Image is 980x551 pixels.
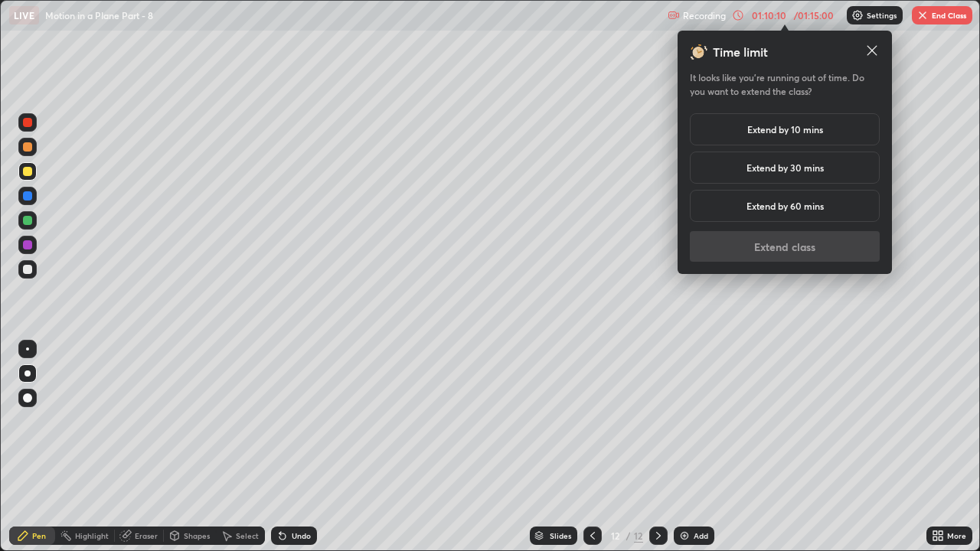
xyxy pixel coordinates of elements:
p: Settings [867,11,897,19]
div: 01:10:10 [747,11,790,20]
div: 12 [634,529,643,543]
p: Motion in a Plane Part - 8 [45,9,153,21]
img: add-slide-button [678,530,691,542]
h5: It looks like you’re running out of time. Do you want to extend the class? [690,70,880,98]
div: Select [236,532,259,540]
h5: Extend by 10 mins [747,122,823,136]
img: class-settings-icons [851,9,864,21]
img: recording.375f2c34.svg [668,9,680,21]
div: Add [694,532,708,540]
div: Pen [32,532,46,540]
div: Undo [292,532,311,540]
div: More [947,532,966,540]
h3: Time limit [713,43,768,61]
div: Eraser [135,532,158,540]
h5: Extend by 60 mins [746,199,824,213]
p: Recording [683,10,726,21]
div: / [626,531,631,540]
img: end-class-cross [916,9,929,21]
div: / 01:15:00 [790,11,838,20]
div: Highlight [75,532,109,540]
h5: Extend by 30 mins [746,161,824,174]
div: Slides [550,532,571,540]
div: 12 [608,531,623,540]
p: LIVE [14,9,34,21]
div: Shapes [184,532,210,540]
button: End Class [912,6,972,24]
